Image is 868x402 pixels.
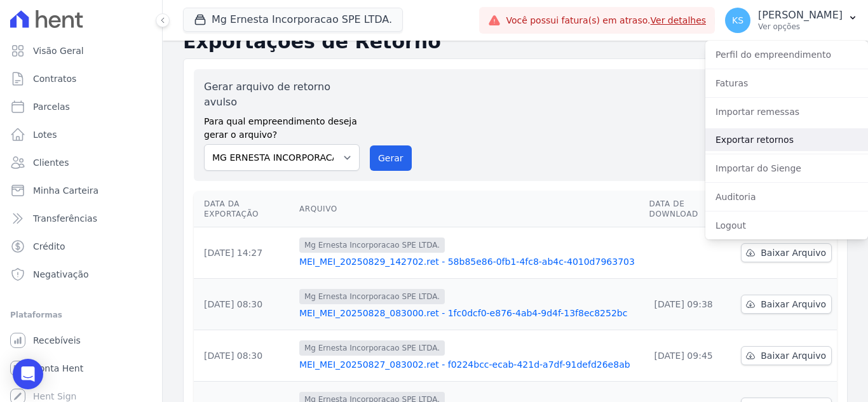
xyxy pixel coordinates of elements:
[5,262,157,287] a: Negativação
[10,307,152,323] div: Plataformas
[732,16,743,25] span: KS
[194,227,294,279] td: [DATE] 14:27
[299,307,639,319] a: MEI_MEI_20250828_083000.ret - 1fc0dcf0-e876-4ab4-9d4f-13f8ec8252bc
[5,178,157,203] a: Minha Carteira
[33,240,65,253] span: Crédito
[644,191,736,227] th: Data de Download
[644,330,736,382] td: [DATE] 09:45
[194,279,294,330] td: [DATE] 08:30
[33,268,89,281] span: Negativação
[13,359,43,389] div: Open Intercom Messenger
[299,255,639,268] a: MEI_MEI_20250829_142702.ret - 58b85e86-0fb1-4fc8-ab4c-4010d7963703
[33,72,76,85] span: Contratos
[705,128,868,151] a: Exportar retornos
[5,150,157,175] a: Clientes
[741,346,832,365] a: Baixar Arquivo
[33,212,97,225] span: Transferências
[705,72,868,95] a: Faturas
[5,122,157,147] a: Lotes
[33,362,83,375] span: Conta Hent
[741,243,832,262] a: Baixar Arquivo
[705,100,868,123] a: Importar remessas
[5,356,157,381] a: Conta Hent
[644,279,736,330] td: [DATE] 09:38
[651,15,707,25] a: Ver detalhes
[5,94,157,119] a: Parcelas
[705,157,868,180] a: Importar do Sienge
[33,156,69,169] span: Clientes
[33,184,98,197] span: Minha Carteira
[33,100,70,113] span: Parcelas
[299,289,445,304] span: Mg Ernesta Incorporacao SPE LTDA.
[705,43,868,66] a: Perfil do empreendimento
[194,191,294,227] th: Data da Exportação
[761,349,826,362] span: Baixar Arquivo
[183,8,403,32] button: Mg Ernesta Incorporacao SPE LTDA.
[299,238,445,253] span: Mg Ernesta Incorporacao SPE LTDA.
[299,340,445,356] span: Mg Ernesta Incorporacao SPE LTDA.
[705,214,868,237] a: Logout
[294,191,644,227] th: Arquivo
[33,128,57,141] span: Lotes
[758,22,843,32] p: Ver opções
[715,3,868,38] button: KS [PERSON_NAME] Ver opções
[5,328,157,353] a: Recebíveis
[506,14,706,27] span: Você possui fatura(s) em atraso.
[183,30,848,53] h2: Exportações de Retorno
[299,358,639,371] a: MEI_MEI_20250827_083002.ret - f0224bcc-ecab-421d-a7df-91defd26e8ab
[370,145,412,171] button: Gerar
[5,38,157,64] a: Visão Geral
[204,110,360,142] label: Para qual empreendimento deseja gerar o arquivo?
[5,234,157,259] a: Crédito
[33,44,84,57] span: Visão Geral
[194,330,294,382] td: [DATE] 08:30
[758,9,843,22] p: [PERSON_NAME]
[33,334,81,347] span: Recebíveis
[705,185,868,208] a: Auditoria
[5,206,157,231] a: Transferências
[741,295,832,314] a: Baixar Arquivo
[5,66,157,91] a: Contratos
[761,246,826,259] span: Baixar Arquivo
[204,79,360,110] label: Gerar arquivo de retorno avulso
[761,298,826,311] span: Baixar Arquivo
